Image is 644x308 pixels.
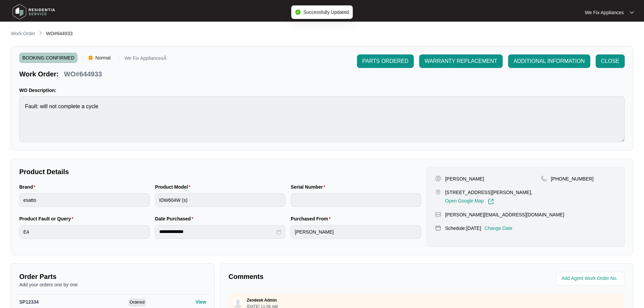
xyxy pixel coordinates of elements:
[128,299,146,307] span: Ordered
[445,211,564,218] p: [PERSON_NAME][EMAIL_ADDRESS][DOMAIN_NAME]
[93,53,113,63] span: Normal
[488,198,494,205] img: Link-External
[596,54,625,68] button: CLOSE
[435,225,441,231] img: map-pin
[435,189,441,195] img: map-pin
[19,87,625,94] p: WO Description:
[19,167,421,176] p: Product Details
[508,54,590,68] button: ADDITIONAL INFORMATION
[38,30,43,36] img: chevron-right
[541,175,547,182] img: map-pin
[19,225,150,239] input: Product Fault or Query
[357,54,414,68] button: PARTS ORDERED
[601,57,619,65] span: CLOSE
[19,53,77,63] span: BOOKING CONFIRMED
[89,56,93,60] img: Vercel Logo
[19,96,625,142] textarea: Fault: will not complete a cycle
[425,57,497,65] span: WARRANTY REPLACEMENT
[435,211,441,217] img: map-pin
[195,299,206,305] p: View
[10,2,57,22] img: residentia service logo
[445,225,481,232] p: Schedule: [DATE]
[445,189,532,196] p: [STREET_ADDRESS][PERSON_NAME],
[291,225,421,239] input: Purchased From
[295,9,301,15] span: check-circle
[155,215,196,222] label: Date Purchased
[19,281,206,288] p: Add your orders one by one
[155,184,193,190] label: Product Model
[124,56,166,63] p: We Fix AppliancesÂ
[291,215,333,222] label: Purchased From
[229,272,422,281] p: Comments
[445,175,484,182] p: [PERSON_NAME]
[9,30,37,38] a: Work Order
[46,31,73,36] span: WO#644933
[551,175,594,182] p: [PHONE_NUMBER]
[247,298,277,303] p: Zendesk Admin
[484,225,512,232] p: Change Date
[19,193,150,207] input: Brand
[64,69,102,79] p: WO#644933
[11,30,35,37] p: Work Order
[585,9,624,16] p: We Fix Appliances
[19,272,206,281] p: Order Parts
[514,57,585,65] span: ADDITIONAL INFORMATION
[562,275,621,283] input: Add Agent Work Order No.
[19,184,38,190] label: Brand
[19,215,76,222] label: Product Fault or Query
[419,54,503,68] button: WARRANTY REPLACEMENT
[291,184,328,190] label: Serial Number
[155,193,286,207] input: Product Model
[19,299,39,305] span: SP12334
[362,57,408,65] span: PARTS ORDERED
[445,198,494,205] a: Open Google Map
[630,11,634,14] img: dropdown arrow
[435,175,441,182] img: user-pin
[159,228,276,235] input: Date Purchased
[303,9,349,15] span: Successfully Updated
[233,298,243,308] img: user.svg
[19,69,58,79] p: Work Order:
[291,193,421,207] input: Serial Number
